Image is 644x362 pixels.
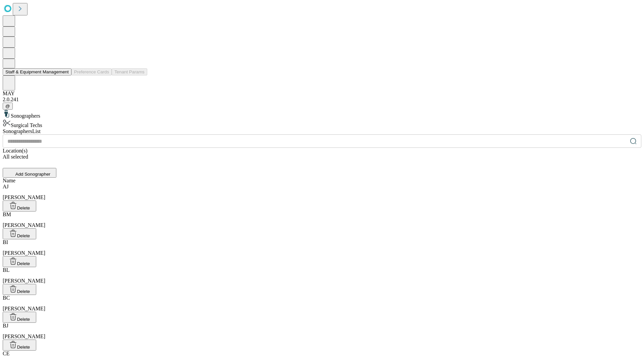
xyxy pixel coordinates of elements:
[3,323,8,328] span: BJ
[3,323,641,340] div: [PERSON_NAME]
[17,205,30,210] span: Delete
[3,110,641,119] div: Sonographers
[3,256,36,267] button: Delete
[17,317,30,322] span: Delete
[5,104,10,109] span: @
[3,154,641,160] div: All selected
[3,184,9,189] span: AJ
[3,68,71,75] button: Staff & Equipment Management
[3,212,11,217] span: BM
[3,200,36,212] button: Delete
[15,172,50,177] span: Add Sonographer
[17,261,30,266] span: Delete
[3,228,36,239] button: Delete
[3,312,36,323] button: Delete
[112,68,147,75] button: Tenant Params
[3,284,36,295] button: Delete
[17,345,30,350] span: Delete
[3,351,9,356] span: CE
[3,97,641,103] div: 2.0.241
[17,233,30,238] span: Delete
[3,168,56,178] button: Add Sonographer
[17,289,30,294] span: Delete
[3,239,641,256] div: [PERSON_NAME]
[3,295,641,312] div: [PERSON_NAME]
[3,103,13,110] button: @
[3,239,8,245] span: BI
[3,128,641,134] div: Sonographers List
[3,340,36,351] button: Delete
[3,90,641,97] div: MAY
[3,212,641,228] div: [PERSON_NAME]
[3,178,641,184] div: Name
[71,68,112,75] button: Preference Cards
[3,295,10,301] span: BC
[3,119,641,128] div: Surgical Techs
[3,148,28,154] span: Location(s)
[3,267,641,284] div: [PERSON_NAME]
[3,267,9,273] span: BL
[3,184,641,200] div: [PERSON_NAME]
